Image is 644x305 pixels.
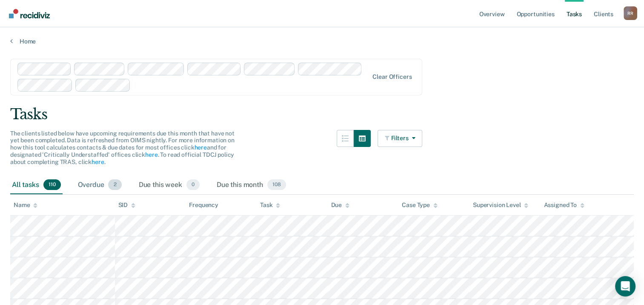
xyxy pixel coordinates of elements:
a: here [92,158,104,165]
span: 110 [43,179,61,190]
span: 0 [186,179,200,190]
a: here [145,151,157,158]
button: Filters [378,130,423,147]
div: Due [331,201,350,209]
div: Frequency [189,201,218,209]
div: Clear officers [372,73,412,81]
a: here [194,144,206,151]
div: Due this week0 [137,176,201,195]
span: The clients listed below have upcoming requirements due this month that have not yet been complet... [10,130,235,165]
span: 2 [108,179,121,190]
div: Due this month108 [215,176,288,195]
div: Case Type [402,201,438,209]
span: 108 [267,179,286,190]
div: Tasks [10,106,634,123]
img: Recidiviz [9,9,50,18]
button: Profile dropdown button [624,6,637,20]
div: SID [118,201,136,209]
div: Assigned To [544,201,584,209]
a: Home [10,37,634,45]
div: Supervision Level [473,201,529,209]
div: Task [260,201,280,209]
div: Name [14,201,37,209]
div: R R [624,6,637,20]
div: Overdue2 [76,176,123,195]
div: All tasks110 [10,176,63,195]
div: Open Intercom Messenger [615,276,635,296]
